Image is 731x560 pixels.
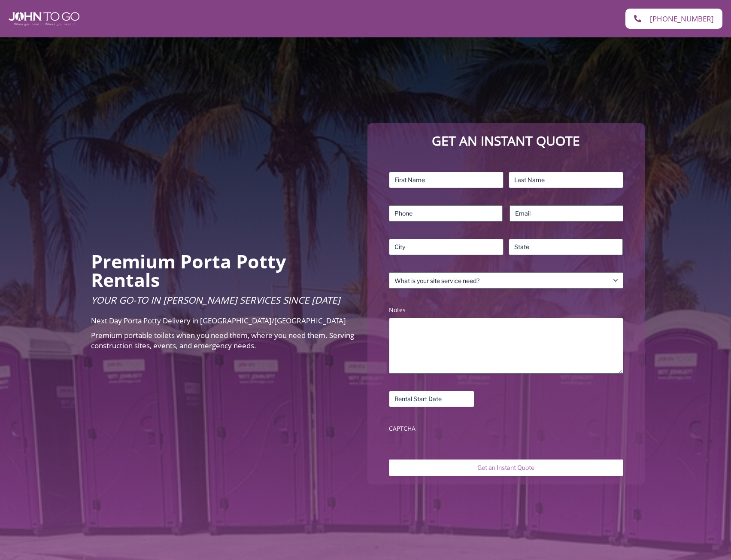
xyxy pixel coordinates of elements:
[376,132,636,150] p: Get an Instant Quote
[9,12,79,26] img: John To Go
[91,330,354,350] span: Premium portable toilets when you need them, where you need them. Serving construction sites, eve...
[389,460,623,476] input: Get an Instant Quote
[697,526,731,560] button: Live Chat
[91,316,346,326] span: Next Day Porta Potty Delivery in [GEOGRAPHIC_DATA]/[GEOGRAPHIC_DATA]
[91,252,355,289] h2: Premium Porta Potty Rentals
[510,205,623,222] input: Email
[389,172,504,188] input: First Name
[389,391,474,407] input: Rental Start Date
[625,9,722,29] a: [PHONE_NUMBER]
[509,239,623,255] input: State
[389,424,623,433] label: CAPTCHA
[509,172,623,188] input: Last Name
[389,306,623,314] label: Notes
[650,15,714,22] span: [PHONE_NUMBER]
[389,239,504,255] input: City
[91,293,340,306] span: Your Go-To in [PERSON_NAME] Services Since [DATE]
[389,205,503,222] input: Phone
